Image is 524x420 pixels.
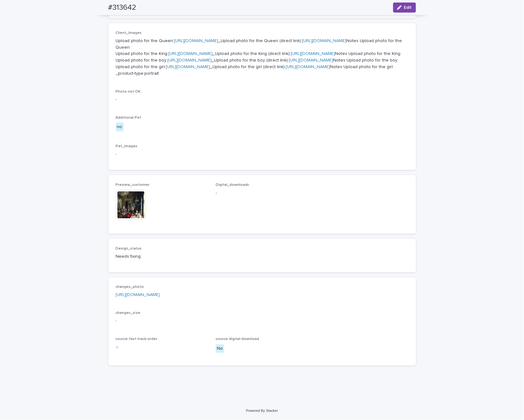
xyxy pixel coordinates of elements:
p: - [116,151,408,158]
span: Preview_customer [116,183,150,187]
button: Edit [393,3,416,13]
a: [URL][DOMAIN_NAME] [291,51,335,56]
h2: #313642 [108,3,137,12]
p: - [216,190,308,197]
span: changes_size [116,311,141,315]
div: no [116,122,124,132]
p: - [116,96,408,103]
a: [URL][DOMAIN_NAME] [116,293,160,297]
a: Powered By Stacker [246,409,278,413]
div: No [216,344,224,353]
span: Edit [404,5,412,10]
span: Photo not OK [116,90,141,94]
a: [URL][DOMAIN_NAME] [169,51,213,56]
a: [URL][DOMAIN_NAME] [174,39,219,43]
a: [URL][DOMAIN_NAME] [289,58,333,62]
a: [URL][DOMAIN_NAME] [286,65,330,69]
span: source-fast-track-order [116,337,158,341]
span: Digital_downloads [216,183,249,187]
span: Additional Pet [116,116,142,120]
span: Client_Images [116,31,142,35]
span: changes_photo [116,285,144,289]
a: [URL][DOMAIN_NAME] [302,39,347,43]
a: [URL][DOMAIN_NAME] [168,58,212,62]
p: Needs fixing [116,253,208,260]
span: Design_status [116,247,142,250]
p: Upload photo for the Queen: _Upload photo for the Queen (direct link): Notes Upload photo for the... [116,38,408,77]
span: Pet_Images [116,144,138,148]
p: - [116,318,408,325]
a: [URL][DOMAIN_NAME] [166,65,210,69]
span: source-digital-download [216,337,259,341]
